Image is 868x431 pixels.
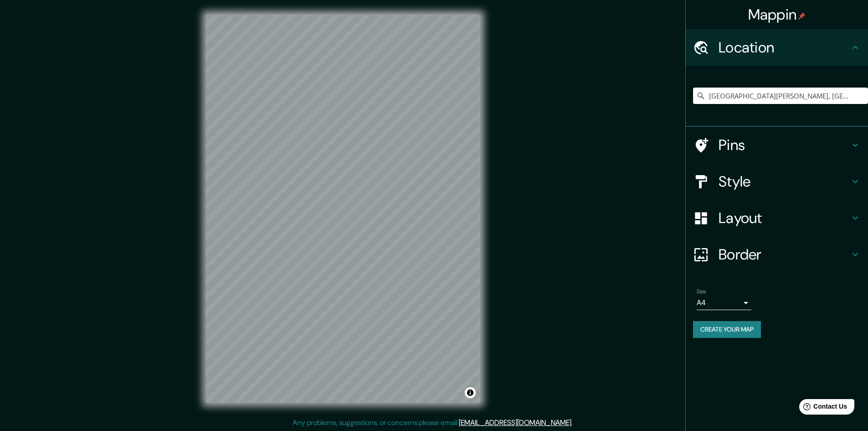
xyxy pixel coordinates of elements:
div: Layout [686,200,868,236]
div: Location [686,29,868,66]
img: pin-icon.png [798,12,806,20]
input: Pick your city or area [693,88,868,104]
div: Pins [686,127,868,163]
h4: Border [719,245,850,264]
div: A4 [697,296,751,310]
h4: Location [719,38,850,57]
a: [EMAIL_ADDRESS][DOMAIN_NAME] [459,418,571,427]
h4: Style [719,172,850,191]
label: Size [697,288,706,296]
h4: Mappin [748,5,806,24]
div: Border [686,236,868,273]
p: Any problems, suggestions, or concerns please email . [293,417,573,428]
button: Toggle attribution [465,387,476,398]
button: Create your map [693,321,761,338]
h4: Pins [719,136,850,154]
div: . [574,417,576,428]
div: Style [686,163,868,200]
iframe: Help widget launcher [787,395,858,421]
div: . [573,417,574,428]
h4: Layout [719,209,850,227]
canvas: Map [206,15,480,403]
